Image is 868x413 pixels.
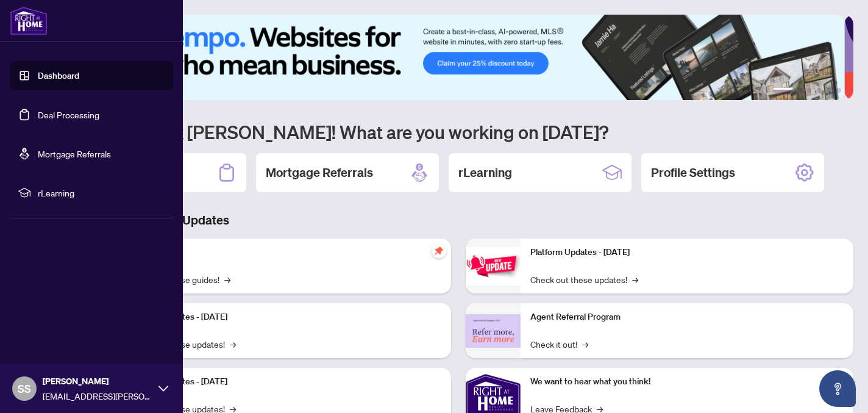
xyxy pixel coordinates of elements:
button: 1 [773,88,792,93]
span: → [224,273,230,286]
h1: Welcome back [PERSON_NAME]! What are you working on [DATE]? [63,120,853,143]
button: 3 [807,88,812,93]
span: → [230,337,236,351]
span: [EMAIL_ADDRESS][PERSON_NAME][DOMAIN_NAME] [43,389,152,403]
a: Check out these updates!→ [530,273,638,286]
button: 6 [836,88,841,93]
button: 2 [797,88,802,93]
p: Self-Help [128,246,441,259]
p: Platform Updates - [DATE] [128,311,441,324]
img: Platform Updates - June 23, 2025 [466,247,521,286]
span: rLearning [38,186,165,199]
span: → [632,273,638,286]
h3: Brokerage & Industry Updates [63,212,853,229]
img: logo [10,6,48,35]
p: Platform Updates - [DATE] [530,246,844,259]
span: SS [18,380,31,397]
p: Agent Referral Program [530,311,844,324]
button: Open asap [819,370,856,407]
span: [PERSON_NAME] [43,375,152,388]
button: 5 [827,88,831,93]
a: Dashboard [38,70,79,81]
a: Mortgage Referrals [38,148,111,159]
button: 4 [817,88,822,93]
span: pushpin [432,243,446,258]
a: Deal Processing [38,109,99,120]
h2: rLearning [458,164,512,181]
h2: Profile Settings [651,164,735,181]
span: → [582,337,588,351]
img: Agent Referral Program [466,314,521,348]
img: Slide 0 [63,15,844,100]
p: We want to hear what you think! [530,375,844,389]
p: Platform Updates - [DATE] [128,375,441,389]
a: Check it out!→ [530,337,588,351]
h2: Mortgage Referrals [266,164,373,181]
